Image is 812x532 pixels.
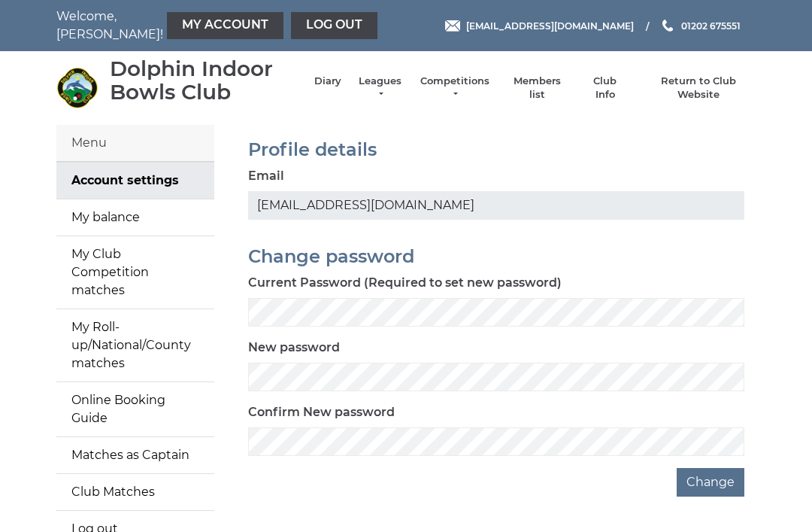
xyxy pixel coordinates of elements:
[56,67,98,108] img: Dolphin Indoor Bowls Club
[248,247,744,266] h2: Change password
[642,74,756,102] a: Return to Club Website
[56,199,214,236] a: My balance
[677,468,744,497] button: Change
[660,19,741,33] a: Phone us 01202 675551
[681,20,741,31] span: 01202 675551
[248,339,340,357] label: New password
[291,12,377,39] a: Log out
[445,20,460,32] img: Email
[466,20,634,31] span: [EMAIL_ADDRESS][DOMAIN_NAME]
[56,437,214,473] a: Matches as Captain
[356,74,404,102] a: Leagues
[248,140,744,160] h2: Profile details
[505,74,568,102] a: Members list
[167,12,283,39] a: My Account
[583,74,627,102] a: Club Info
[248,167,284,185] label: Email
[56,163,214,199] a: Account settings
[56,309,214,382] a: My Roll-up/National/County matches
[445,19,634,33] a: Email [EMAIL_ADDRESS][DOMAIN_NAME]
[248,403,395,421] label: Confirm New password
[248,274,562,292] label: Current Password (Required to set new password)
[110,57,299,104] div: Dolphin Indoor Bowls Club
[56,8,335,44] nav: Welcome, [PERSON_NAME]!
[56,125,214,162] div: Menu
[56,474,214,510] a: Club Matches
[56,382,214,436] a: Online Booking Guide
[419,74,491,102] a: Competitions
[662,20,673,32] img: Phone us
[56,236,214,309] a: My Club Competition matches
[314,74,341,88] a: Diary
